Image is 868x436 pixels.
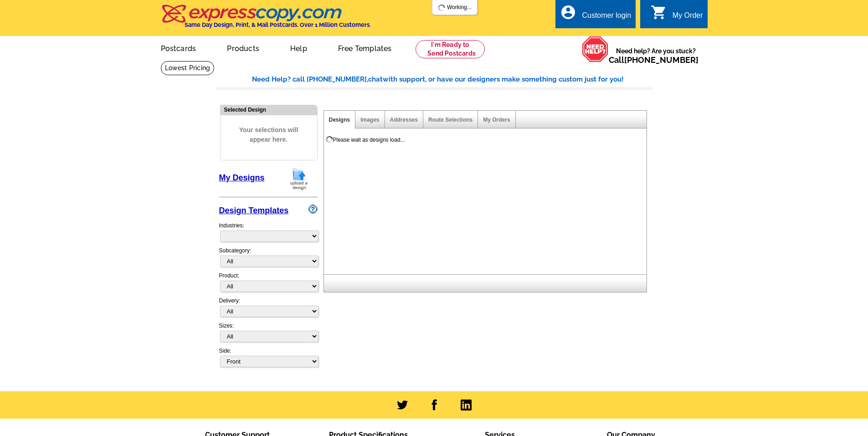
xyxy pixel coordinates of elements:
a: Route Selections [428,117,473,123]
a: Design Templates [219,206,289,215]
span: Your selections will appear here. [227,116,310,154]
div: Please wait as designs load... [333,136,405,144]
div: Subcategory: [219,246,318,272]
a: Designs [329,117,350,123]
div: Industries: [219,217,318,246]
a: Postcards [146,37,211,58]
i: shopping_cart [651,4,667,21]
a: [PHONE_NUMBER] [624,55,699,65]
span: Need help? Are you stuck? [609,46,703,65]
a: account_circle Customer login [560,10,631,21]
div: Product: [219,272,318,297]
a: Same Day Design, Print, & Mail Postcards. Over 1 Million Customers. [161,11,371,28]
div: Delivery: [219,297,318,322]
div: Sizes: [219,322,318,347]
a: Help [276,37,322,58]
div: Customer login [582,11,631,24]
a: My Designs [219,173,265,182]
h4: Same Day Design, Print, & Mail Postcards. Over 1 Million Customers. [185,21,371,28]
img: design-wizard-help-icon.png [308,205,318,214]
div: Need Help? call [PHONE_NUMBER], with support, or have our designers make something custom just fo... [252,74,653,85]
span: Call [609,55,699,65]
a: Addresses [390,117,418,123]
a: Images [360,117,379,123]
a: Free Templates [324,37,406,58]
a: My Orders [483,117,510,123]
div: Selected Design [221,105,317,114]
img: loading... [326,136,333,143]
a: Products [212,37,274,58]
div: Side: [219,347,318,368]
img: loading... [438,4,445,11]
img: help [582,36,609,62]
div: My Order [673,11,703,24]
a: shopping_cart My Order [651,10,703,21]
i: account_circle [560,4,576,21]
span: chat [368,75,383,83]
img: upload-design [287,167,311,190]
